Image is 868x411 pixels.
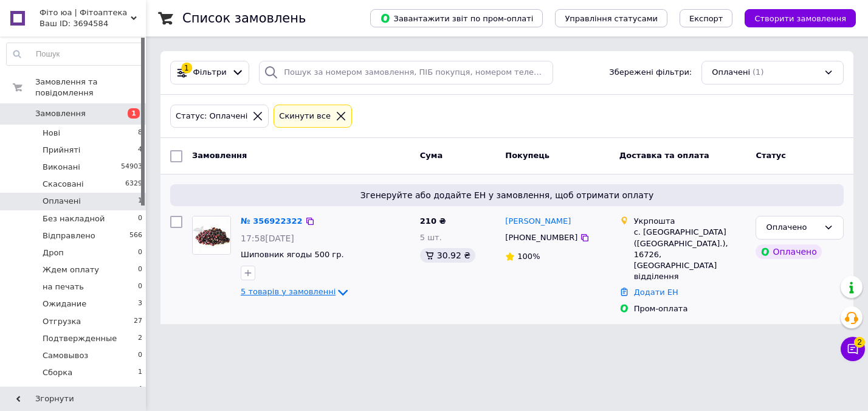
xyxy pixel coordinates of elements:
button: Чат з покупцем2 [841,337,865,361]
div: Укрпошта [634,216,746,227]
span: Доставка та оплата [619,151,709,160]
input: Пошук за номером замовлення, ПІБ покупця, номером телефону, Email, номером накладної [259,61,553,85]
a: № 356922322 [241,216,303,226]
button: Створити замовлення [745,9,856,27]
span: 0 [138,350,142,361]
span: Создана накладная [43,384,125,395]
span: Експорт [689,14,723,23]
span: Отгрузка [43,316,81,327]
a: Створити замовлення [732,13,856,22]
img: Фото товару [193,216,230,254]
span: Оплачені [712,67,750,78]
span: Фіто юа | Фітоаптека [40,7,131,18]
span: Замовлення [35,108,86,119]
a: 5 товарів у замовленні [241,287,350,296]
span: 17:58[DATE] [241,233,294,243]
span: Фільтри [193,67,227,78]
span: Без накладной [43,213,105,224]
button: Управління статусами [555,9,667,27]
a: Додати ЕН [634,288,678,297]
span: Скасовані [43,179,84,190]
input: Пошук [7,43,143,65]
span: Оплачені [43,196,81,207]
span: 0 [138,213,142,224]
span: Cума [420,151,443,160]
div: 30.92 ₴ [420,248,475,263]
span: 0 [138,247,142,258]
span: 0 [138,264,142,275]
div: Пром-оплата [634,303,746,314]
span: Згенеруйте або додайте ЕН у замовлення, щоб отримати оплату [175,189,839,201]
span: Прийняті [43,145,80,156]
span: Відправлено [43,230,95,241]
span: Замовлення [192,151,247,160]
span: 1 [138,367,142,378]
span: 2 [138,333,142,344]
span: Нові [43,128,60,139]
span: 4 [138,384,142,395]
span: 27 [134,316,142,327]
span: Статус [756,151,786,160]
span: Покупець [505,151,549,160]
h1: Список замовлень [182,11,306,26]
span: Збережені фільтри: [609,67,692,78]
span: Ожидание [43,299,86,309]
a: Шиповник ягоды 500 гр. [241,250,344,259]
span: 2 [854,337,865,348]
span: Управління статусами [565,14,658,23]
div: Ваш ID: 3694584 [40,18,146,29]
span: 5 шт. [420,233,442,242]
div: 1 [181,63,192,74]
span: Дроп [43,247,64,258]
span: 1 [128,108,140,119]
div: Статус: Оплачені [173,110,250,123]
span: Завантажити звіт по пром-оплаті [380,13,533,24]
span: 6329 [125,179,142,190]
span: Створити замовлення [754,14,846,23]
span: 210 ₴ [420,216,446,226]
span: [PHONE_NUMBER] [505,233,577,242]
span: 54903 [121,162,142,173]
span: 3 [138,299,142,309]
span: 566 [129,230,142,241]
span: Подтвержденные [43,333,117,344]
span: 8 [138,128,142,139]
div: с. [GEOGRAPHIC_DATA] ([GEOGRAPHIC_DATA].), 16726, [GEOGRAPHIC_DATA] відділення [634,227,746,282]
div: Оплачено [766,221,819,234]
span: 0 [138,281,142,292]
span: Замовлення та повідомлення [35,77,146,98]
span: Самовывоз [43,350,88,361]
span: 1 [138,196,142,207]
span: на печать [43,281,84,292]
span: Виконані [43,162,80,173]
span: 5 товарів у замовленні [241,287,336,296]
button: Експорт [680,9,733,27]
span: 4 [138,145,142,156]
span: 100% [517,252,540,261]
span: (1) [753,67,763,77]
span: Сборка [43,367,72,378]
span: Ждем оплату [43,264,99,275]
a: Фото товару [192,216,231,255]
button: Завантажити звіт по пром-оплаті [370,9,543,27]
div: Оплачено [756,244,821,259]
div: Cкинути все [277,110,333,123]
a: [PERSON_NAME] [505,216,571,227]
